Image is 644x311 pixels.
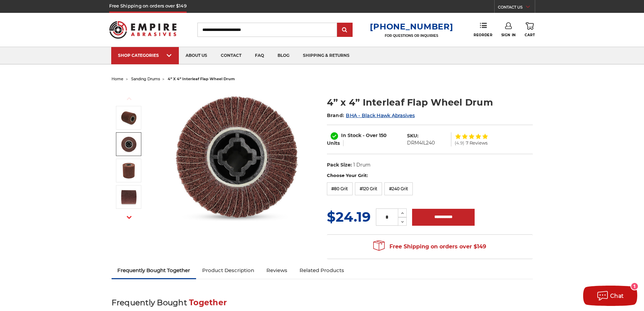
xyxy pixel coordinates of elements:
a: Reorder [474,22,492,37]
a: CONTACT US [498,3,535,13]
span: Frequently Bought [112,298,187,307]
span: (4.9) [455,141,464,145]
a: about us [179,47,214,64]
button: Previous [121,91,137,106]
span: Reorder [474,33,492,37]
span: Cart [525,33,535,37]
a: shipping & returns [296,47,356,64]
img: Empire Abrasives [109,17,177,43]
a: [PHONE_NUMBER] [370,22,453,31]
dd: 1 Drum [353,161,371,169]
p: FOR QUESTIONS OR INQUIRIES [370,34,453,38]
span: Together [189,298,227,307]
input: Submit [338,23,352,37]
img: 4 inch interleaf flap wheel drum [169,89,305,224]
dd: DRM4IL240 [407,139,435,147]
button: Next [121,210,137,225]
a: contact [214,47,248,64]
a: sanding drums [131,76,160,81]
div: SHOP CATEGORIES [118,53,172,58]
label: Choose Your Grit: [327,172,533,179]
a: home [112,76,123,81]
span: Free Shipping on orders over $149 [373,240,486,253]
span: Sign In [501,33,516,37]
a: Cart [525,22,535,37]
a: BHA - Black Hawk Abrasives [346,112,415,118]
a: Product Description [196,263,260,278]
span: 7 Reviews [466,141,487,145]
h1: 4” x 4” Interleaf Flap Wheel Drum [327,96,533,109]
a: Related Products [293,263,350,278]
a: blog [271,47,296,64]
span: Brand: [327,112,344,118]
span: - Over [363,132,378,138]
img: 4” x 4” Interleaf Flap Wheel Drum [120,188,137,205]
img: 4 inch interleaf flap wheel quad key arbor [120,136,137,153]
dt: Pack Size: [327,161,352,169]
a: Frequently Bought Together [112,263,196,278]
a: Reviews [260,263,293,278]
div: 1 [631,283,638,290]
img: 4 inch interleaf flap wheel drum [120,109,137,126]
img: 4 inch flap wheel surface conditioning combo [120,162,137,179]
span: Chat [610,293,624,299]
span: $24.19 [327,208,371,225]
a: faq [248,47,271,64]
span: In Stock [341,132,361,138]
button: Chat [583,286,637,306]
span: 4” x 4” interleaf flap wheel drum [168,76,235,81]
dt: SKU: [407,132,419,139]
span: 150 [379,132,387,138]
span: Units [327,140,340,146]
